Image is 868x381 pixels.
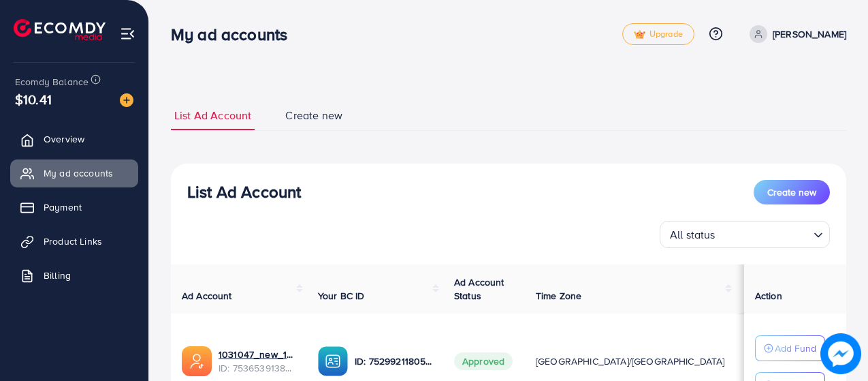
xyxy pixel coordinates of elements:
span: Billing [44,269,71,282]
img: ic-ads-acc.e4c84228.svg [182,346,212,376]
span: Overview [44,132,84,146]
p: [PERSON_NAME] [773,26,846,42]
span: Ecomdy Balance [15,75,89,89]
span: Ad Account [182,289,232,303]
h3: List Ad Account [187,182,301,202]
h3: My ad accounts [171,25,298,44]
img: ic-ba-acc.ded83a64.svg [318,346,348,376]
a: tickUpgrade [622,23,694,45]
span: Approved [454,352,513,370]
img: menu [120,26,135,42]
span: [GEOGRAPHIC_DATA]/[GEOGRAPHIC_DATA] [536,354,725,368]
img: tick [634,30,645,40]
div: Search for option [660,221,830,248]
span: Your BC ID [318,289,365,303]
span: Action [755,289,782,303]
span: My ad accounts [44,166,113,180]
div: <span class='underline'>1031047_new_1754737326433</span></br>7536539138628403201 [219,348,296,376]
span: ID: 7536539138628403201 [219,361,296,375]
a: Billing [10,262,138,289]
a: My ad accounts [10,159,138,187]
span: List Ad Account [174,108,251,123]
a: Payment [10,194,138,221]
span: Ad Account Status [454,275,504,303]
span: Create new [285,108,342,123]
img: image [120,93,133,107]
button: Create new [754,180,830,204]
span: Upgrade [634,29,683,40]
span: Payment [44,200,82,214]
span: All status [667,225,718,245]
a: 1031047_new_1754737326433 [219,348,296,361]
button: Add Fund [755,335,825,361]
img: image [820,333,861,374]
span: Product Links [44,234,102,248]
span: Time Zone [536,289,581,303]
img: logo [14,19,106,40]
p: Add Fund [775,340,816,356]
a: Overview [10,125,138,153]
span: $10.41 [15,89,52,109]
span: Create new [767,185,816,199]
a: [PERSON_NAME] [744,25,846,43]
p: ID: 7529921180598337552 [355,353,432,369]
input: Search for option [720,222,808,245]
a: Product Links [10,228,138,255]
